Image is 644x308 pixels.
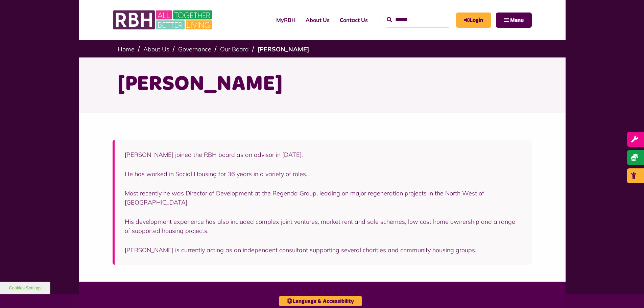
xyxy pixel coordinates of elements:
[125,170,307,178] span: He has worked in Social Housing for 36 years in a variety of roles.
[510,18,524,23] span: Menu
[301,11,335,29] a: About Us
[271,11,301,29] a: MyRBH
[118,45,135,53] a: Home
[258,45,309,53] a: [PERSON_NAME]
[496,13,532,28] button: Navigation
[220,45,249,53] a: Our Board
[118,71,527,97] h1: [PERSON_NAME]
[279,296,362,306] button: Language & Accessibility
[143,45,169,53] a: About Us
[335,11,373,29] a: Contact Us
[125,246,476,254] span: [PERSON_NAME] is currently acting as an independent consultant supporting several charities and c...
[125,189,484,206] span: Most recently he was Director of Development at the Regenda Group, leading on major regeneration ...
[125,151,303,159] span: [PERSON_NAME] joined the RBH board as an advisor in [DATE].
[456,13,491,28] a: MyRBH
[125,218,515,235] span: His development experience has also included complex joint ventures, market rent and sale schemes...
[614,278,644,308] iframe: Netcall Web Assistant for live chat
[178,45,211,53] a: Governance
[113,7,214,33] img: RBH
